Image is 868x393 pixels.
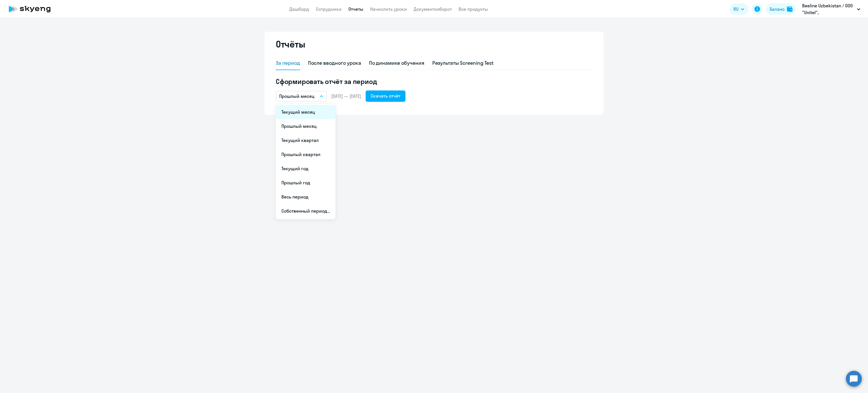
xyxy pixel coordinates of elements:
ul: RU [276,104,335,219]
a: Начислить уроки [370,6,407,12]
a: Сотрудники [316,6,342,12]
button: Beeline Uzbekistan / ООО "Unitel", [GEOGRAPHIC_DATA] [799,2,863,16]
button: Прошлый месяц [276,91,327,102]
a: Отчеты [348,6,363,12]
h5: Сформировать отчёт за период [276,77,592,86]
h2: Отчёты [276,38,305,50]
span: RU [734,6,739,12]
p: Прошлый месяц [279,93,314,100]
a: Документооборот [414,6,452,12]
p: Beeline Uzbekistan / ООО "Unitel", [GEOGRAPHIC_DATA] [802,2,855,16]
button: RU [730,3,748,15]
button: Скачать отчёт [366,90,405,102]
a: Все продукты [459,6,488,12]
div: По динамике обучения [369,59,424,67]
div: Результаты Screening Test [432,59,494,67]
div: После вводного урока [308,59,361,67]
div: За период [276,59,300,67]
button: Балансbalance [766,3,796,15]
div: Баланс [770,6,785,12]
span: [DATE] — [DATE] [331,93,361,99]
div: Скачать отчёт [371,92,400,99]
img: balance [787,6,793,12]
a: Дашборд [289,6,309,12]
